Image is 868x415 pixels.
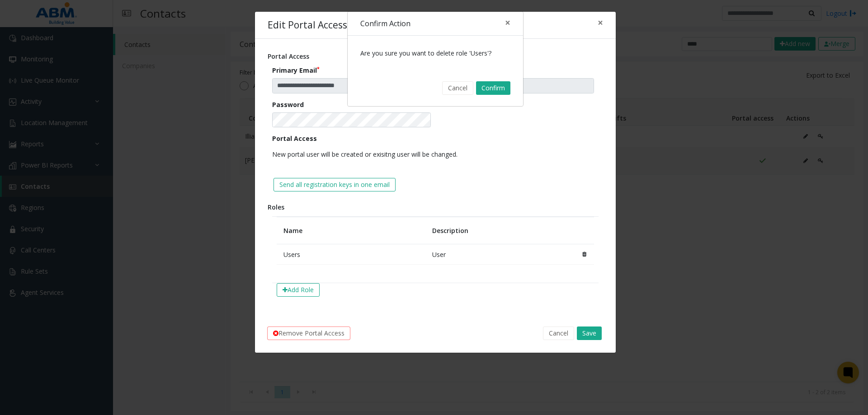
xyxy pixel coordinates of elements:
[360,18,410,29] h4: Confirm Action
[348,36,523,70] div: Are you sure you want to delete role 'Users'?
[476,81,510,95] button: Confirm
[499,12,517,34] button: Close
[442,81,473,95] button: Cancel
[505,16,510,29] span: ×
